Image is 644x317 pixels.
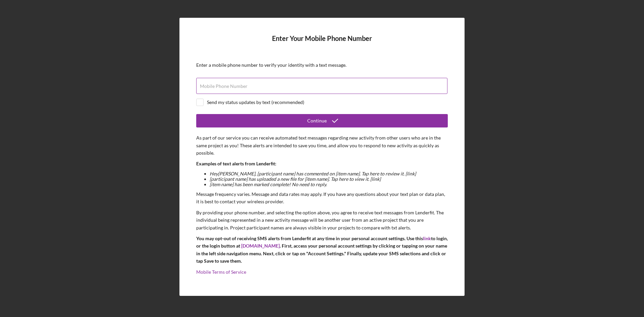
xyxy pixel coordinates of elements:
a: link [423,235,431,241]
h4: Enter Your Mobile Phone Number [196,35,448,52]
li: Hey [PERSON_NAME] , [participant name] has commented on [item name]. Tap here to review it. [link] [210,171,448,176]
a: [DOMAIN_NAME] [241,243,280,249]
p: As part of our service you can receive automated text messages regarding new activity from other ... [196,134,448,157]
div: Send my status updates by text (recommended) [207,100,304,105]
div: Enter a mobile phone number to verify your identity with a text message. [196,62,448,68]
button: Continue [196,114,448,127]
div: Continue [307,114,327,127]
a: Mobile Terms of Service [196,269,246,275]
p: Examples of text alerts from Lenderfit: [196,160,448,167]
p: By providing your phone number, and selecting the option above, you agree to receive text message... [196,209,448,231]
p: Message frequency varies. Message and data rates may apply. If you have any questions about your ... [196,191,448,206]
label: Mobile Phone Number [200,84,248,89]
p: You may opt-out of receiving SMS alerts from Lenderfit at any time in your personal account setti... [196,235,448,265]
li: [participant name] has uploaded a new file for [item name]. Tap here to view it. [link] [210,176,448,182]
li: [item name] has been marked complete! No need to reply. [210,182,448,187]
